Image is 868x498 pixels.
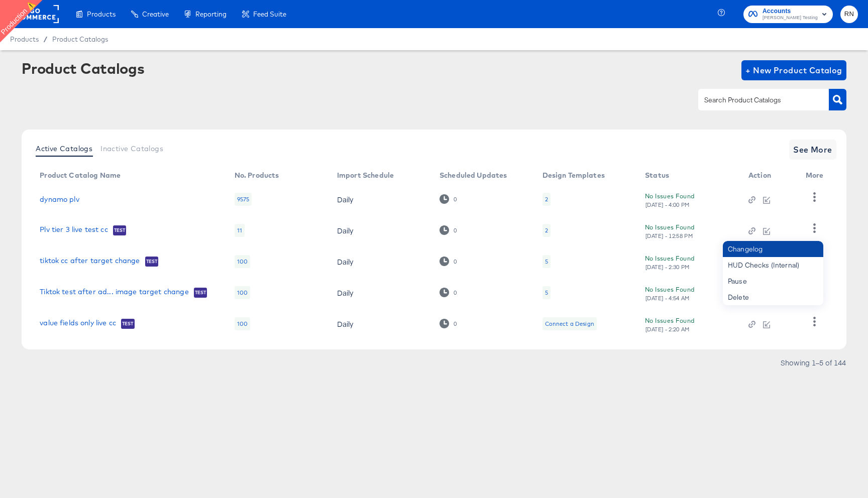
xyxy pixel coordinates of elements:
span: Accounts [763,6,818,17]
button: Accounts[PERSON_NAME] Testing [743,6,833,23]
span: [PERSON_NAME] Testing [763,14,818,22]
div: 100 [235,255,250,268]
div: Connect a Design [545,320,594,328]
div: 0 [440,288,457,297]
div: 0 [440,257,457,266]
span: Test [113,226,127,234]
th: More [798,168,836,184]
span: Products [10,35,39,43]
div: Changelog [723,241,823,257]
td: Daily [329,184,431,215]
span: Creative [142,10,169,18]
span: Active Catalogs [36,145,92,153]
button: See More [789,140,836,160]
button: + New Product Catalog [741,60,846,80]
span: + New Product Catalog [745,63,842,77]
div: 5 [542,255,551,268]
div: 0 [453,258,457,265]
div: 9575 [235,193,252,206]
div: 0 [440,225,457,235]
div: HUD Checks (Internal) [723,257,823,273]
div: Import Schedule [337,171,394,179]
div: 5 [545,258,548,266]
div: 0 [453,289,457,296]
div: Showing 1–5 of 144 [780,359,846,366]
a: Product Catalogs [52,35,108,43]
div: Design Templates [542,171,605,179]
span: Test [121,320,135,328]
button: RN [840,6,858,23]
a: tiktok cc after target change [40,257,140,267]
div: 11 [235,224,245,237]
span: Reporting [195,10,227,18]
a: dynamo plv [40,195,79,203]
span: Test [194,289,207,297]
div: Product Catalog Name [40,171,121,179]
div: 2 [542,224,551,237]
div: 2 [545,195,548,203]
div: 2 [542,193,551,206]
td: Daily [329,215,431,246]
div: Pause [723,273,823,289]
div: 2 [545,226,548,234]
div: No. Products [235,171,279,179]
a: Plv tier 3 live test cc [40,225,107,235]
span: RN [844,9,854,20]
a: value fields only live cc [40,319,116,329]
span: Feed Suite [253,10,286,18]
div: Scheduled Updates [440,171,507,179]
div: 100 [235,286,250,299]
div: Product Catalogs [22,60,144,76]
span: Test [145,258,159,266]
td: Daily [329,246,431,277]
div: 0 [453,227,457,234]
div: 0 [453,320,457,327]
th: Action [740,168,798,184]
input: Search Product Catalogs [702,94,809,106]
div: 0 [453,196,457,203]
span: Inactive Catalogs [100,145,163,153]
span: Products [87,10,116,18]
span: / [39,35,52,43]
th: Status [637,168,740,184]
span: See More [793,143,832,157]
div: Delete [723,289,823,305]
div: 0 [440,194,457,204]
a: Tiktok test after ad... image target change [40,288,188,296]
div: 0 [440,319,457,328]
td: Daily [329,277,431,308]
div: Connect a Design [542,317,597,330]
div: 100 [235,317,250,330]
div: 5 [545,289,548,297]
td: Daily [329,308,431,339]
div: 5 [542,286,551,299]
